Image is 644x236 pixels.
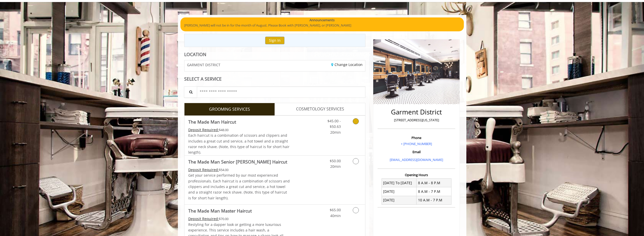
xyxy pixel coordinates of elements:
[390,157,443,162] a: [EMAIL_ADDRESS][DOMAIN_NAME]
[188,207,252,214] b: The Made Man Master Haircut
[379,150,454,154] h3: Email
[265,37,284,44] button: Sign In
[188,158,287,165] b: The Made Man Senior [PERSON_NAME] Haircut
[184,23,460,28] p: [PERSON_NAME] will not be in for the month of August. Please Book with [PERSON_NAME], or [PERSON_...
[330,158,341,163] span: $50.00
[184,77,366,81] div: SELECT A SERVICE
[379,108,454,116] h2: Garment District
[188,167,219,172] span: This service needs some Advance to be paid before we block your appointment
[188,173,290,201] p: Get your service performed by our most experienced professionals. Each haircut is a combination o...
[330,213,341,218] span: 40min
[188,118,236,125] b: The Made Man Haircut
[330,207,341,212] span: $65.00
[309,17,335,23] b: Announcements
[417,187,451,196] td: 8 A.M - 7 P.M
[382,196,417,204] td: [DATE]
[188,167,290,173] div: $54.00
[327,119,341,129] span: $45.00 - $50.63
[296,106,344,112] span: COSMETOLOGY SERVICES
[417,179,451,187] td: 8 A.M - 8 P.M
[330,164,341,169] span: 20min
[184,86,197,98] button: Service Search
[331,62,363,67] a: Change Location
[188,216,290,222] div: $70.00
[188,133,289,155] span: Each haircut is a combination of scissors and clippers and includes a great cut and service, a ho...
[187,63,220,67] span: GARMENT DISTRICT
[188,127,219,132] span: This service needs some Advance to be paid before we block your appointment
[382,187,417,196] td: [DATE]
[379,117,454,123] p: [STREET_ADDRESS][US_STATE]
[184,51,206,57] b: LOCATION
[330,130,341,135] span: 20min
[401,141,432,146] a: + [PHONE_NUMBER]
[378,173,455,177] h3: Opening Hours
[417,196,451,204] td: 10 A.M - 7 P.M
[188,127,290,133] div: $48.00
[382,179,417,187] td: [DATE] To [DATE]
[188,216,219,221] span: This service needs some Advance to be paid before we block your appointment
[209,106,250,113] span: GROOMING SERVICES
[379,136,454,139] h3: Phone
